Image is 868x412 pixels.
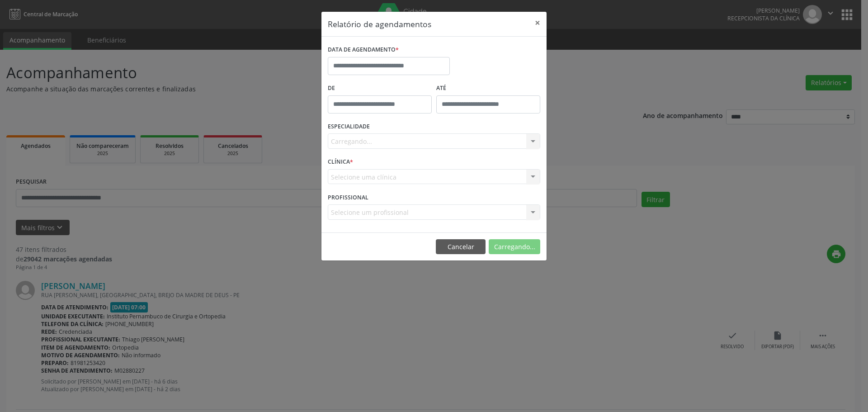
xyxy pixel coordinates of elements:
[328,81,432,95] label: De
[328,43,399,57] label: DATA DE AGENDAMENTO
[328,18,431,30] h5: Relatório de agendamentos
[489,239,540,255] button: Carregando...
[328,120,370,134] label: ESPECIALIDADE
[436,81,540,95] label: ATÉ
[528,12,547,34] button: Close
[328,155,353,169] label: CLÍNICA
[328,190,368,204] label: PROFISSIONAL
[436,239,486,255] button: Cancelar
